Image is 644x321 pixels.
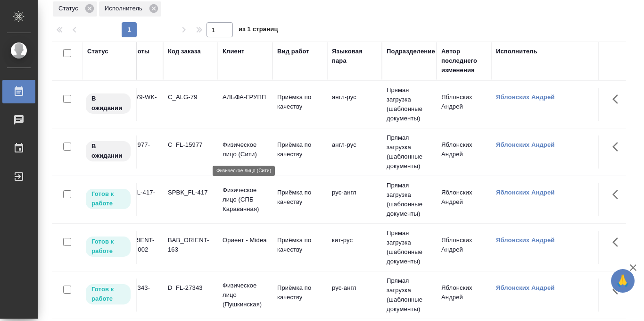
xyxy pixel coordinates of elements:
button: Здесь прячутся важные кнопки [607,279,629,301]
a: Яблонских Андрей [496,141,554,148]
button: Здесь прячутся важные кнопки [607,183,629,206]
span: 🙏 [615,271,631,291]
td: Прямая загрузка (шаблонные документы) [382,176,437,223]
div: C_FL-15977 [168,140,213,150]
p: Физическое лицо (Пушкинская) [223,281,268,309]
div: Подразделение [387,47,435,56]
div: D_FL-27343 [168,283,213,293]
p: Статус [58,4,82,13]
div: Исполнитель назначен, приступать к работе пока рано [85,93,132,115]
td: англ-рус [327,88,382,121]
td: рус-англ [327,183,382,216]
p: Физическое лицо (СПБ Караванная) [223,186,268,214]
span: из 1 страниц [239,24,278,37]
p: Физическое лицо (Сити) [223,140,268,159]
div: Клиент [223,47,244,56]
div: Исполнитель может приступить к работе [85,283,132,305]
p: Приёмка по качеству [277,283,322,302]
div: Вид работ [277,47,309,56]
p: Готов к работе [91,237,125,256]
p: В ожидании [91,94,125,113]
div: Исполнитель [99,1,161,17]
p: Приёмка по качеству [277,140,322,159]
td: кит-рус [327,231,382,264]
button: 🙏 [611,269,635,293]
td: Яблонских Андрей [437,231,491,264]
td: Яблонских Андрей [437,279,491,312]
div: Статус [87,47,108,56]
a: Яблонских Андрей [496,237,554,244]
p: Исполнитель [105,4,146,13]
div: Автор последнего изменения [441,47,487,75]
button: Здесь прячутся важные кнопки [607,88,629,110]
div: Исполнитель [496,47,537,56]
td: Прямая загрузка (шаблонные документы) [382,271,437,319]
div: Статус [53,1,97,17]
a: Яблонских Андрей [496,284,554,291]
div: C_ALG-79 [168,93,213,102]
td: Яблонских Андрей [437,135,491,169]
button: Здесь прячутся важные кнопки [607,231,629,253]
p: Приёмка по качеству [277,93,322,111]
td: Прямая загрузка (шаблонные документы) [382,224,437,271]
button: Здесь прячутся важные кнопки [607,135,629,158]
p: Ориент - Midea [223,236,268,245]
td: Яблонских Андрей [437,88,491,121]
div: Исполнитель может приступить к работе [85,188,132,210]
div: Код заказа [168,47,201,56]
td: Прямая загрузка (шаблонные документы) [382,128,437,176]
td: рус-англ [327,279,382,312]
td: Яблонских Андрей [437,183,491,216]
p: В ожидании [91,142,125,160]
div: Исполнитель может приступить к работе [85,236,132,258]
td: англ-рус [327,135,382,169]
div: Исполнитель назначен, приступать к работе пока рано [85,140,132,162]
p: Приёмка по качеству [277,188,322,207]
div: BAB_ORIENT-163 [168,236,213,254]
div: Языковая пара [332,47,377,66]
p: Готов к работе [91,285,125,304]
a: Яблонских Андрей [496,93,554,101]
p: Готов к работе [91,189,125,208]
div: SPBK_FL-417 [168,188,213,197]
p: Приёмка по качеству [277,236,322,254]
a: Яблонских Андрей [496,189,554,196]
p: АЛЬФА-ГРУПП [223,93,268,102]
td: Прямая загрузка (шаблонные документы) [382,81,437,128]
